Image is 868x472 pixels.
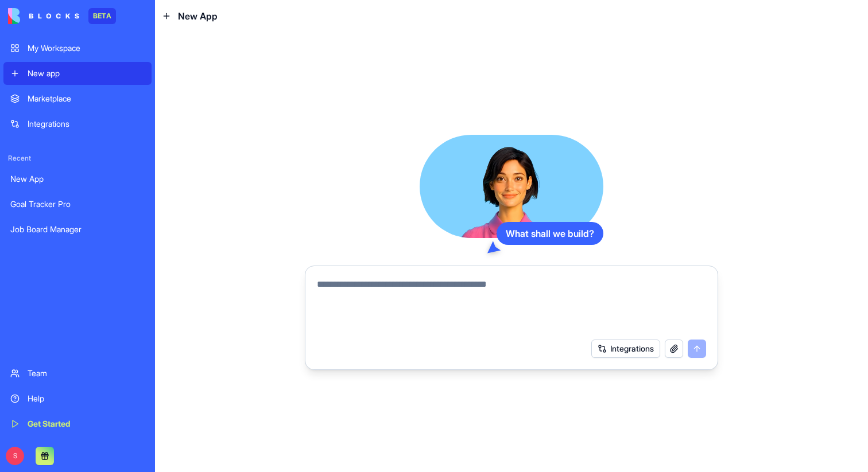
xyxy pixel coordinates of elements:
[3,218,152,241] a: Job Board Manager
[3,387,152,410] a: Help
[28,368,145,379] div: Team
[28,118,145,130] div: Integrations
[178,9,218,23] span: New App
[3,87,152,110] a: Marketplace
[10,224,145,235] div: Job Board Manager
[10,173,145,185] div: New App
[3,154,152,163] span: Recent
[497,222,603,245] div: What shall we build?
[28,418,145,430] div: Get Started
[8,8,79,24] img: logo
[10,198,145,210] div: Goal Tracker Pro
[6,447,24,465] span: S
[3,362,152,385] a: Team
[3,193,152,216] a: Goal Tracker Pro
[3,37,152,60] a: My Workspace
[3,112,152,135] a: Integrations
[3,412,152,435] a: Get Started
[28,42,145,54] div: My Workspace
[28,68,145,79] div: New app
[28,93,145,104] div: Marketplace
[591,340,660,358] button: Integrations
[3,167,152,190] a: New App
[28,393,145,404] div: Help
[3,62,152,85] a: New app
[8,8,116,24] a: BETA
[88,8,116,24] div: BETA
